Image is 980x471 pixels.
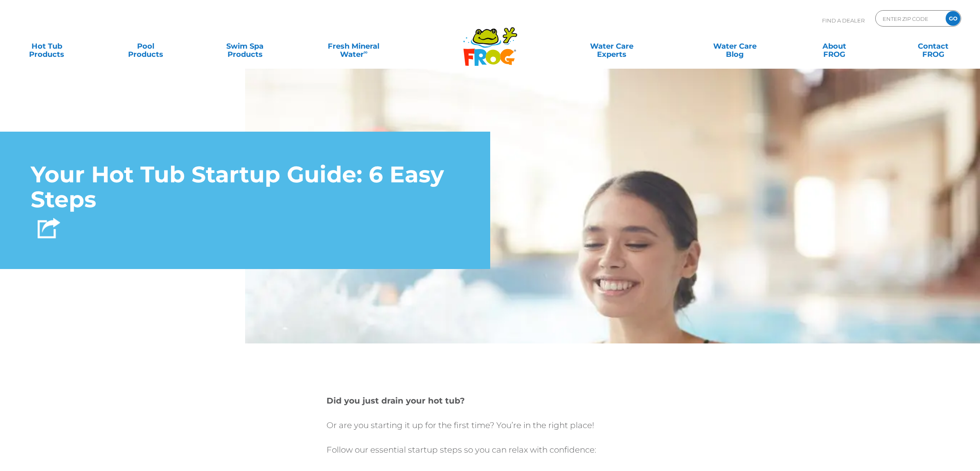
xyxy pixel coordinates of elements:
[696,38,773,54] a: Water CareBlog
[549,38,674,54] a: Water CareExperts
[306,38,402,54] a: Fresh MineralWater∞
[206,38,283,54] a: Swim SpaProducts
[459,16,522,66] img: Frog Products Logo
[31,162,460,212] h1: Your Hot Tub Startup Guide: 6 Easy Steps
[895,38,972,54] a: ContactFROG
[8,38,85,54] a: Hot TubProducts
[38,218,60,238] img: Share
[364,49,368,55] sup: ∞
[327,444,654,456] p: Follow our essential startup steps so you can relax with confidence:
[107,38,184,54] a: PoolProducts
[946,11,960,26] input: GO
[327,396,465,406] strong: Did you just drain your hot tub?
[822,10,865,31] p: Find A Dealer
[327,419,654,431] p: Or are you starting it up for the first time? You’re in the right place!
[795,38,872,54] a: AboutFROG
